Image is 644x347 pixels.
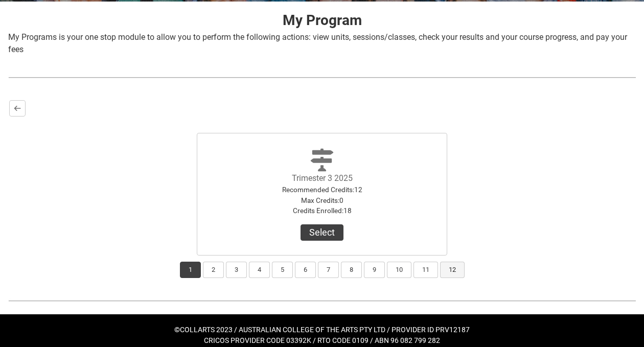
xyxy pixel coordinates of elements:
button: 10 [387,262,411,278]
button: 4 [249,262,270,278]
button: 2 [203,262,224,278]
label: Trimester 3 2025 [292,173,353,183]
strong: My Program [283,12,362,29]
button: 12 [440,262,465,278]
button: 8 [341,262,362,278]
button: 9 [364,262,385,278]
button: 3 [226,262,247,278]
button: 6 [295,262,316,278]
img: REDU_GREY_LINE [8,295,636,306]
button: 5 [272,262,293,278]
div: Recommended Credits : 12 [265,184,379,195]
span: My Programs is your one stop module to allow you to perform the following actions: view units, se... [8,32,627,54]
button: 1 [180,262,201,278]
button: 11 [413,262,438,278]
button: Back [9,100,26,117]
img: REDU_GREY_LINE [8,72,636,83]
div: Max Credits : 0 [265,195,379,205]
div: Credits Enrolled : 18 [265,205,379,216]
button: Trimester 3 2025Recommended Credits:12Max Credits:0Credits Enrolled:18 [301,224,343,241]
button: 7 [318,262,339,278]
